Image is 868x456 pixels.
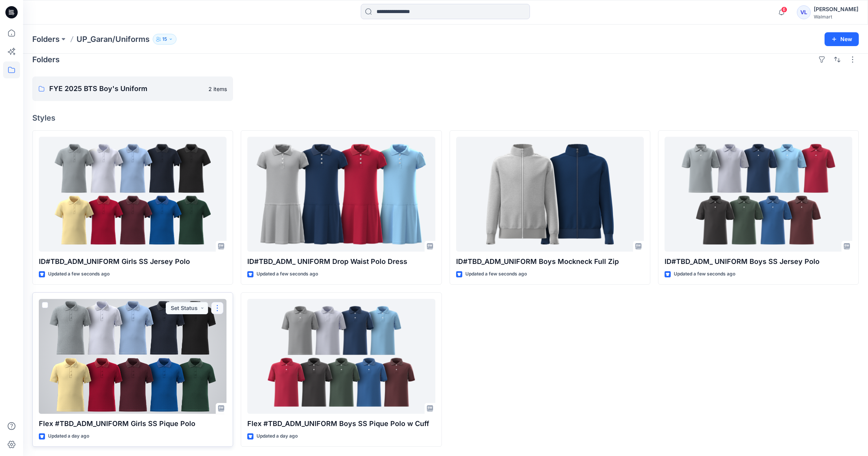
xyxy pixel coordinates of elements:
div: Walmart [814,14,858,20]
p: Updated a few seconds ago [257,270,318,278]
p: 2 items [208,85,227,93]
a: FYE 2025 BTS Boy's Uniform2 items [32,76,233,101]
p: Updated a day ago [257,432,298,440]
a: Flex #TBD_ADM_UNIFORM Girls SS Pique Polo [39,299,227,414]
h4: Styles [32,113,859,123]
p: UP_Garan/Uniforms [77,34,150,45]
p: Flex #TBD_ADM_UNIFORM Boys SS Pique Polo w Cuff [247,418,435,429]
a: ID#TBD_ADM_UNIFORM Boys Mockneck Full Zip [456,137,644,252]
a: ID#TBD_ADM_ UNIFORM Drop Waist Polo Dress [247,137,435,252]
a: ID#TBD_ADM_UNIFORM Girls SS Jersey Polo [39,137,227,252]
p: Updated a few seconds ago [48,270,110,278]
a: Flex #TBD_ADM_UNIFORM Boys SS Pique Polo w Cuff [247,299,435,414]
p: Updated a day ago [48,432,89,440]
a: Folders [32,34,60,45]
p: ID#TBD_ADM_ UNIFORM Boys SS Jersey Polo [665,256,852,267]
p: ID#TBD_ADM_UNIFORM Girls SS Jersey Polo [39,256,227,267]
a: ID#TBD_ADM_ UNIFORM Boys SS Jersey Polo [665,137,852,252]
button: New [825,32,859,46]
p: Updated a few seconds ago [674,270,735,278]
span: 6 [781,7,787,13]
p: Updated a few seconds ago [465,270,527,278]
p: ID#TBD_ADM_ UNIFORM Drop Waist Polo Dress [247,256,435,267]
p: ID#TBD_ADM_UNIFORM Boys Mockneck Full Zip [456,256,644,267]
p: 15 [162,35,167,43]
p: Flex #TBD_ADM_UNIFORM Girls SS Pique Polo [39,418,227,429]
div: VL [797,5,811,19]
h4: Folders [32,55,60,64]
div: [PERSON_NAME] [814,5,858,14]
button: 15 [153,34,177,45]
p: FYE 2025 BTS Boy's Uniform [49,83,204,94]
